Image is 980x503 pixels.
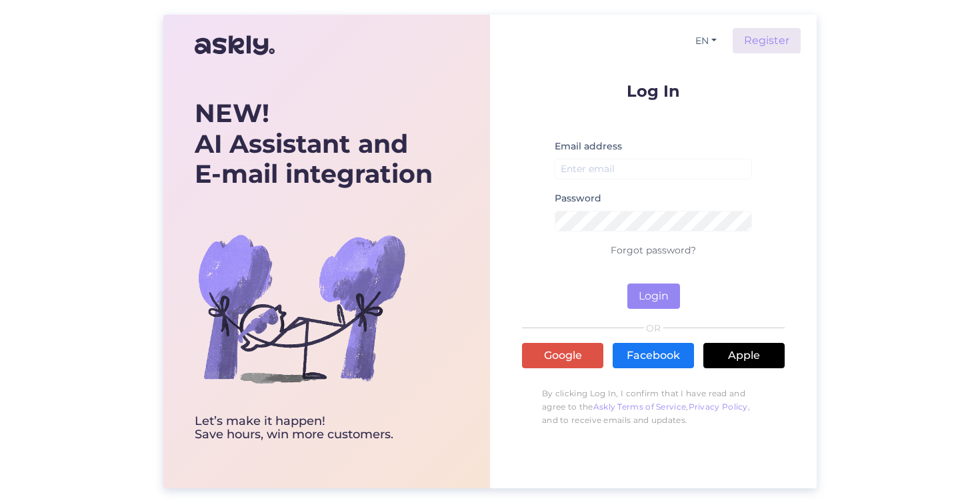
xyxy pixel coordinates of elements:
span: OR [644,324,663,333]
a: Privacy Policy [689,402,748,412]
a: Facebook [613,343,694,368]
b: NEW! [195,97,269,129]
div: AI Assistant and E-mail integration [195,98,433,189]
a: Apple [703,343,785,368]
a: Register [733,28,801,53]
a: Forgot password? [611,244,696,256]
label: Password [555,191,601,205]
img: bg-askly [195,201,408,415]
button: EN [690,31,722,51]
button: Login [627,284,680,309]
p: Log In [522,83,785,99]
input: Enter email [555,159,752,179]
p: By clicking Log In, I confirm that I have read and agree to the , , and to receive emails and upd... [522,380,785,434]
a: Askly Terms of Service [593,402,687,412]
div: Let’s make it happen! Save hours, win more customers. [195,415,433,442]
label: Email address [555,139,622,153]
img: Askly [195,29,275,61]
a: Google [522,343,603,368]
